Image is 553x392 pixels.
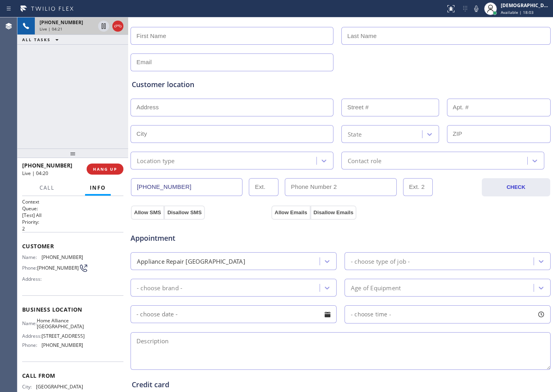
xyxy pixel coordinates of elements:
input: Address [131,99,333,116]
span: Name: [22,320,37,326]
p: [Test] All [22,212,123,219]
span: Available | 18:03 [501,10,534,15]
button: Hold Customer [98,21,109,32]
div: Credit card [132,379,549,390]
button: Call [35,180,59,196]
input: Ext. 2 [403,178,433,196]
span: HANG UP [93,166,117,172]
button: Disallow SMS [164,206,205,220]
span: [GEOGRAPHIC_DATA] [36,384,83,390]
div: Customer location [132,79,549,90]
input: Last Name [341,27,551,45]
span: Phone: [22,342,42,348]
span: [PHONE_NUMBER] [40,19,83,26]
button: Mute [471,3,482,14]
span: Name: [22,254,42,260]
div: [DEMOGRAPHIC_DATA][PERSON_NAME] [501,2,551,9]
p: 2 [22,225,123,232]
h2: Priority: [22,219,123,225]
span: Address: [22,276,43,282]
span: Live | 04:20 [22,170,48,177]
span: Appointment [131,233,269,244]
button: Hang up [112,21,123,32]
div: Age of Equipment [351,283,401,292]
span: Address: [22,333,42,339]
input: Phone Number 2 [285,178,396,196]
input: Apt. # [447,99,551,116]
button: CHECK [482,178,550,196]
span: Customer [22,242,123,250]
span: City: [22,384,36,390]
span: [PHONE_NUMBER] [42,254,83,260]
button: Info [85,180,111,196]
div: Appliance Repair [GEOGRAPHIC_DATA] [137,257,245,266]
input: ZIP [447,125,551,143]
input: Ext. [249,178,278,196]
button: Allow SMS [131,206,164,220]
input: First Name [131,27,333,45]
input: City [131,125,333,143]
span: [PHONE_NUMBER] [22,162,72,169]
div: Location type [137,156,175,165]
input: Email [131,53,333,71]
input: Street # [341,99,439,116]
div: Contact role [348,156,381,165]
button: HANG UP [87,164,123,175]
button: Disallow Emails [311,206,357,220]
div: - choose brand - [137,283,182,292]
span: Home Alliance [GEOGRAPHIC_DATA] [37,318,84,330]
span: Phone: [22,265,37,271]
button: ALL TASKS [17,35,66,44]
div: State [348,129,362,139]
span: ALL TASKS [22,37,51,42]
span: Call From [22,372,123,379]
span: Call [40,184,55,191]
button: Allow Emails [271,206,310,220]
span: [PHONE_NUMBER] [42,342,83,348]
input: Phone Number [131,178,242,196]
span: [STREET_ADDRESS] [42,333,85,339]
input: - choose date - [131,305,337,323]
div: - choose type of job - [351,257,410,266]
span: Live | 04:21 [40,26,62,32]
span: Business location [22,306,123,313]
h2: Queue: [22,205,123,212]
span: [PHONE_NUMBER] [37,265,79,271]
span: Info [90,184,106,191]
span: - choose time - [351,310,391,318]
h1: Context [22,198,123,205]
